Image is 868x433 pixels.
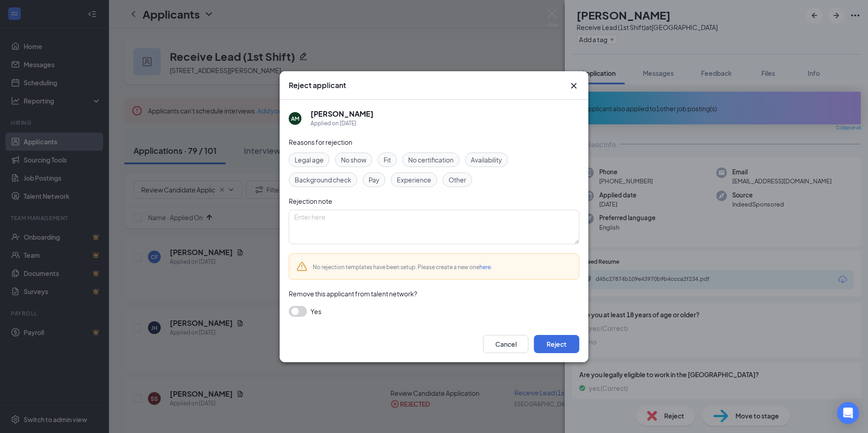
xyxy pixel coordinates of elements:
[471,155,502,165] span: Availability
[295,175,351,185] span: Background check
[534,335,579,353] button: Reject
[289,197,332,205] span: Rejection note
[311,119,374,128] div: Applied on [DATE]
[295,155,324,165] span: Legal age
[483,335,528,353] button: Cancel
[568,80,579,91] button: Close
[341,155,366,165] span: No show
[291,114,299,122] div: AM
[369,175,380,185] span: Pay
[311,306,321,317] span: Yes
[313,264,492,271] span: No rejection templates have been setup. Please create a new one .
[289,80,346,90] h3: Reject applicant
[397,175,431,185] span: Experience
[479,264,491,271] a: here
[296,261,307,272] svg: Warning
[449,175,466,185] span: Other
[837,402,859,424] div: Open Intercom Messenger
[289,290,417,298] span: Remove this applicant from talent network?
[311,109,374,119] h5: [PERSON_NAME]
[408,155,454,165] span: No certification
[384,155,391,165] span: Fit
[568,80,579,91] svg: Cross
[289,138,352,146] span: Reasons for rejection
